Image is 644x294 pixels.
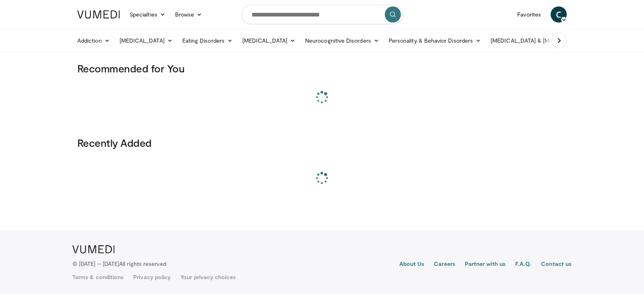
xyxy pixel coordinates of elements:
a: Contact us [541,260,572,269]
img: VuMedi Logo [72,245,115,253]
a: Personality & Behavior Disorders [384,33,486,49]
img: VuMedi Logo [77,10,120,19]
a: Your privacy choices [180,273,235,281]
span: All rights reserved [119,260,166,267]
h3: Recently Added [77,136,567,149]
a: Terms & conditions [72,273,124,281]
p: © [DATE] – [DATE] [72,260,167,268]
a: Browse [170,6,207,23]
a: Addiction [72,33,115,49]
a: Eating Disorders [178,33,237,49]
h3: Recommended for You [77,62,567,75]
a: Neurocognitive Disorders [300,33,384,49]
a: C [551,6,567,23]
a: F.A.Q. [515,260,531,269]
a: Favorites [512,6,546,23]
a: Partner with us [465,260,506,269]
input: Search topics, interventions [242,5,402,24]
a: Privacy policy [133,273,171,281]
a: About Us [399,260,425,269]
a: [MEDICAL_DATA] [115,33,178,49]
a: [MEDICAL_DATA] [237,33,300,49]
a: Specialties [125,6,170,23]
a: Careers [434,260,455,269]
a: [MEDICAL_DATA] & [MEDICAL_DATA] [486,33,601,49]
